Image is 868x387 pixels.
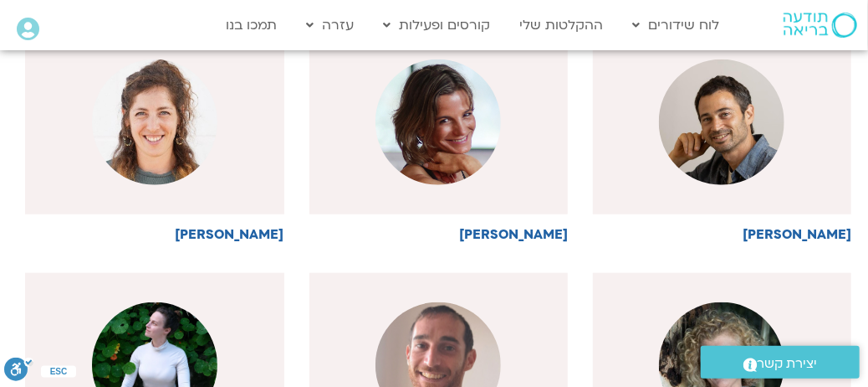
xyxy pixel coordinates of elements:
a: יצירת קשר [701,346,860,379]
h6: [PERSON_NAME] [309,227,568,242]
img: %D7%90%D7%95%D7%A8%D7%99-%D7%98%D7%9C.jpg [659,59,784,185]
a: עזרה [299,9,363,41]
a: קורסים ופעילות [375,9,499,41]
a: [PERSON_NAME] [593,30,851,242]
a: [PERSON_NAME] [25,30,283,242]
a: [PERSON_NAME] [309,30,568,242]
span: יצירת קשר [758,353,818,375]
img: %D7%93%D7%9C%D7%99%D7%AA.jpg [375,59,501,185]
a: תמכו בנו [217,9,286,41]
img: תודעה בריאה [784,13,857,38]
img: %D7%90%D7%9E%D7%99%D7%9C%D7%99-%D7%92%D7%9C%D7%99%D7%A7.jpg [92,59,217,185]
h6: [PERSON_NAME] [25,227,283,242]
a: ההקלטות שלי [512,9,612,41]
a: לוח שידורים [625,9,728,41]
h6: [PERSON_NAME] [593,227,851,242]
